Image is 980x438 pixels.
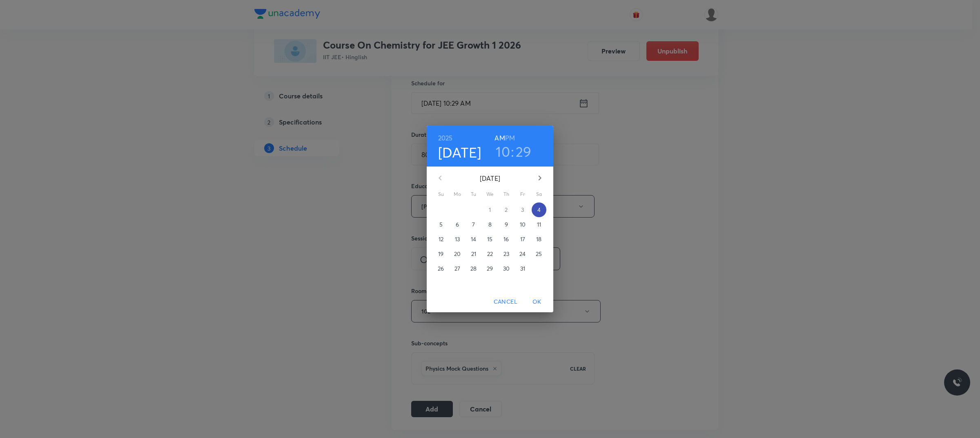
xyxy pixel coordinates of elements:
[450,190,465,198] span: Mo
[505,132,515,144] button: PM
[532,202,546,217] button: 4
[483,190,497,198] span: We
[483,261,497,276] button: 29
[499,261,514,276] button: 30
[439,235,443,243] p: 12
[536,235,541,243] p: 18
[532,232,546,247] button: 18
[499,190,514,198] span: Th
[438,144,481,161] button: [DATE]
[503,265,510,273] p: 30
[450,173,530,183] p: [DATE]
[471,250,476,258] p: 21
[456,220,459,229] p: 6
[454,250,461,258] p: 20
[520,235,525,243] p: 17
[434,190,448,198] span: Su
[511,143,514,160] h3: :
[438,250,443,258] p: 19
[466,232,481,247] button: 14
[537,206,541,214] p: 4
[454,265,460,273] p: 27
[515,217,530,232] button: 10
[494,132,505,144] button: AM
[434,261,448,276] button: 26
[496,143,510,160] button: 10
[519,250,526,258] p: 24
[466,217,481,232] button: 7
[494,297,517,307] span: Cancel
[524,294,550,309] button: OK
[499,247,514,261] button: 23
[516,143,532,160] button: 29
[466,190,481,198] span: Tu
[515,261,530,276] button: 31
[532,217,546,232] button: 11
[487,265,493,273] p: 29
[490,294,521,309] button: Cancel
[455,235,460,243] p: 13
[466,261,481,276] button: 28
[520,265,525,273] p: 31
[537,220,541,229] p: 11
[434,232,448,247] button: 12
[471,235,476,243] p: 14
[483,232,497,247] button: 15
[434,217,448,232] button: 5
[503,235,509,243] p: 16
[450,217,465,232] button: 6
[438,132,453,144] button: 2025
[536,250,542,258] p: 25
[503,250,509,258] p: 23
[450,247,465,261] button: 20
[472,220,475,229] p: 7
[515,190,530,198] span: Fr
[438,265,444,273] p: 26
[527,297,547,307] span: OK
[532,247,546,261] button: 25
[450,261,465,276] button: 27
[483,217,497,232] button: 8
[434,247,448,261] button: 19
[488,220,492,229] p: 8
[520,220,526,229] p: 10
[499,232,514,247] button: 16
[439,220,443,229] p: 5
[499,217,514,232] button: 9
[466,247,481,261] button: 21
[483,247,497,261] button: 22
[450,232,465,247] button: 13
[470,265,477,273] p: 28
[487,235,492,243] p: 15
[487,250,493,258] p: 22
[515,247,530,261] button: 24
[532,190,546,198] span: Sa
[505,220,508,229] p: 9
[515,232,530,247] button: 17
